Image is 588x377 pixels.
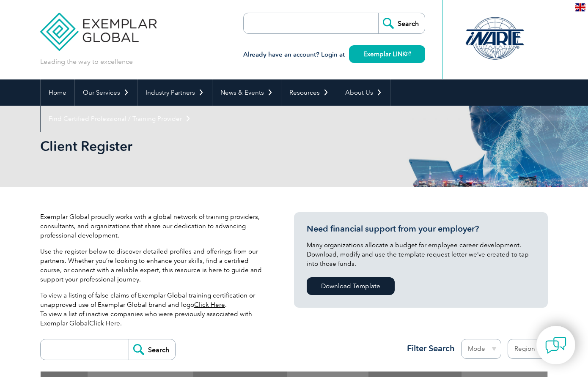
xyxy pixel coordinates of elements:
a: Home [41,79,74,106]
a: Resources [281,79,337,106]
a: About Us [337,79,390,106]
h3: Already have an account? Login at [243,49,425,60]
h3: Filter Search [402,343,455,354]
a: Click Here [89,320,120,327]
a: Find Certified Professional / Training Provider [41,106,199,132]
a: Download Template [307,277,395,295]
a: Click Here [194,301,225,309]
p: Leading the way to excellence [40,57,133,66]
img: en [575,3,585,11]
a: Exemplar LINK [349,45,425,63]
img: contact-chat.png [545,335,566,356]
p: Use the register below to discover detailed profiles and offerings from our partners. Whether you... [40,247,269,284]
h2: Client Register [40,139,396,153]
input: Search [129,339,175,360]
img: open_square.png [406,52,411,56]
a: Our Services [75,79,137,106]
p: Many organizations allocate a budget for employee career development. Download, modify and use th... [307,240,535,268]
input: Search [378,13,425,33]
h3: Need financial support from your employer? [307,224,535,234]
a: Industry Partners [137,79,212,106]
p: To view a listing of false claims of Exemplar Global training certification or unapproved use of ... [40,291,269,328]
p: Exemplar Global proudly works with a global network of training providers, consultants, and organ... [40,212,269,240]
a: News & Events [212,79,281,106]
